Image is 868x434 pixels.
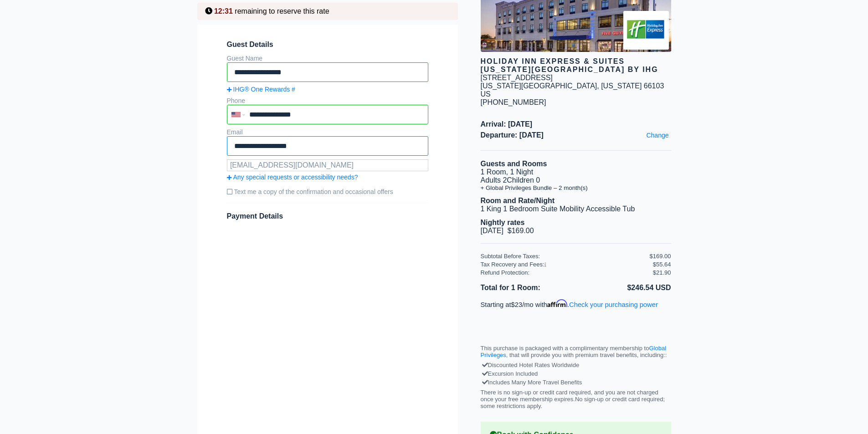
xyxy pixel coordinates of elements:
[227,128,243,136] label: Email
[481,82,599,90] span: [US_STATE][GEOGRAPHIC_DATA],
[481,299,671,308] p: Starting at /mo with .
[483,378,669,387] div: Includes Many More Travel Benefits
[644,82,664,90] span: 66103
[644,129,671,141] a: Change
[507,176,540,184] span: Children 0
[227,160,428,171] div: [EMAIL_ADDRESS][DOMAIN_NAME]
[481,396,665,409] span: No sign-up or credit card required; some restrictions apply.
[481,176,671,184] li: Adults 2
[481,389,671,409] p: There is no sign-up or credit card required, and you are not charged once your free membership ex...
[481,90,491,98] span: US
[227,174,428,181] a: Any special requests or accessibility needs?
[547,299,567,307] span: Affirm
[481,317,671,326] iframe: PayPal Message 1
[483,369,669,378] div: Excursion Included
[227,86,428,93] a: IHG® One Rewards #
[481,227,534,235] span: [DATE] $169.00
[481,345,667,358] a: Global Privileges
[481,120,671,128] span: Arrival: [DATE]
[481,345,671,358] p: This purchase is packaged with a complimentary membership to , that will provide you with premium...
[481,131,671,139] span: Departure: [DATE]
[481,269,653,276] div: Refund Protection:
[511,301,523,308] span: $23
[481,219,525,226] b: Nightly rates
[481,184,671,191] li: + Global Privileges Bundle – 2 month(s)
[481,261,650,268] div: Tax Recovery and Fees:
[481,282,576,294] li: Total for 1 Room:
[653,269,671,276] div: $21.90
[483,361,669,369] div: Discounted Hotel Rates Worldwide
[601,82,642,90] span: [US_STATE]
[228,106,247,123] div: United States: +1
[650,253,671,260] div: $169.00
[227,184,428,199] label: Text me a copy of the confirmation and occasional offers
[235,7,329,15] span: remaining to reserve this rate
[481,74,553,82] div: [STREET_ADDRESS]
[481,98,671,107] div: [PHONE_NUMBER]
[227,55,263,62] label: Guest Name
[481,168,671,176] li: 1 Room, 1 Night
[481,57,671,74] div: Holiday Inn Express & Suites [US_STATE][GEOGRAPHIC_DATA] by IHG
[569,301,658,308] a: Check your purchasing power - Learn more about Affirm Financing (opens in modal)
[653,261,671,268] div: $55.64
[481,160,547,168] b: Guests and Rooms
[481,197,555,204] b: Room and Rate/Night
[576,282,671,294] li: $246.54 USD
[481,205,671,213] li: 1 King 1 Bedroom Suite Mobility Accessible Tub
[481,253,650,260] div: Subtotal Before Taxes:
[227,212,283,220] span: Payment Details
[227,41,428,49] span: Guest Details
[227,97,245,104] label: Phone
[623,11,669,50] img: Brand logo for Holiday Inn Express & Suites Kansas City KU Medical Center by IHG
[214,7,233,15] span: 12:31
